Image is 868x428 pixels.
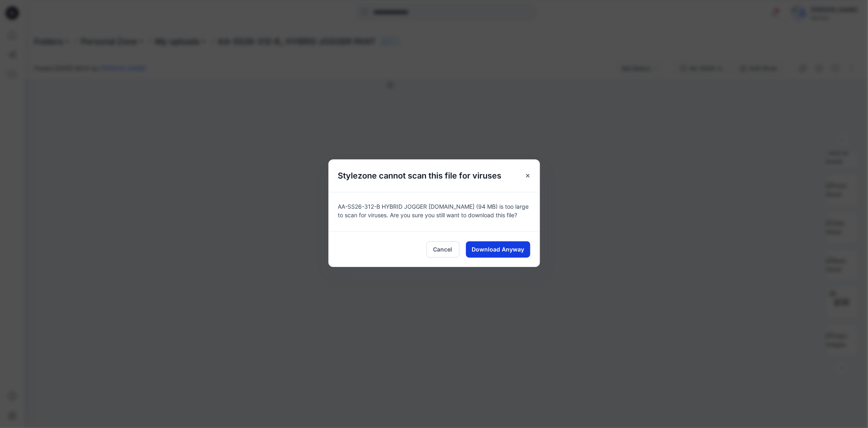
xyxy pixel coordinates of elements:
[426,241,459,258] button: Cancel
[466,241,530,258] button: Download Anyway
[472,245,524,254] span: Download Anyway
[433,245,453,254] span: Cancel
[328,159,512,192] h5: Stylezone cannot scan this file for viruses
[520,168,535,183] button: Close
[328,192,540,231] div: AA-SS26-312-B HYBRID JOGGER [DOMAIN_NAME] (94 MB) is too large to scan for viruses. Are you sure ...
